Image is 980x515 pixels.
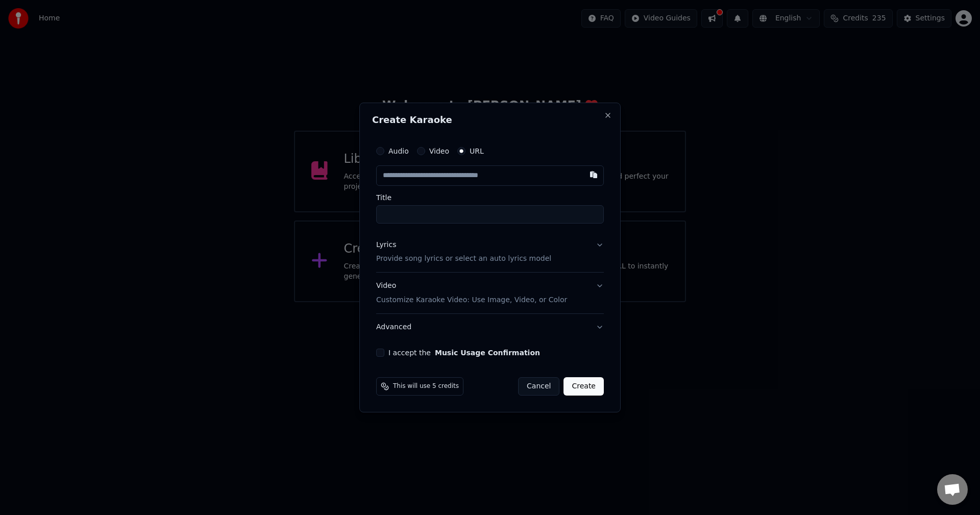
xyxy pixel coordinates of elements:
h2: Create Karaoke [372,115,608,125]
label: Title [376,194,604,201]
div: Video [376,281,567,306]
button: I accept the [435,349,540,356]
button: LyricsProvide song lyrics or select an auto lyrics model [376,232,604,273]
button: VideoCustomize Karaoke Video: Use Image, Video, or Color [376,273,604,314]
span: This will use 5 credits [393,382,459,390]
label: Audio [388,148,409,155]
button: Cancel [518,377,559,396]
button: Advanced [376,314,604,340]
label: Video [429,148,449,155]
label: I accept the [388,349,540,356]
div: Lyrics [376,240,396,250]
label: URL [470,148,484,155]
button: Create [563,377,604,396]
p: Customize Karaoke Video: Use Image, Video, or Color [376,295,567,305]
p: Provide song lyrics or select an auto lyrics model [376,254,551,264]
